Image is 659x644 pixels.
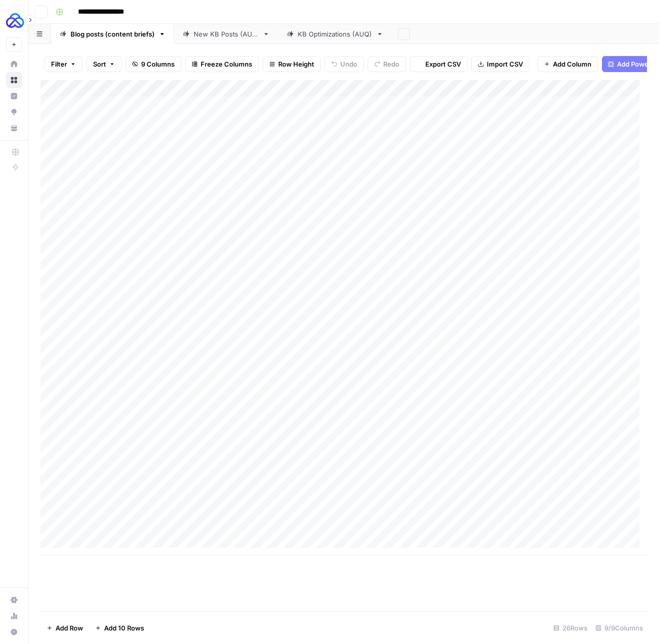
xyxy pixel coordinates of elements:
button: Redo [368,56,406,72]
button: Import CSV [471,56,529,72]
span: Add Column [553,59,591,69]
a: Settings [6,592,22,608]
span: Freeze Columns [201,59,252,69]
span: Export CSV [425,59,461,69]
div: 9/9 Columns [591,620,647,636]
button: Add Row [41,620,89,636]
div: 26 Rows [549,620,591,636]
button: Row Height [263,56,321,72]
span: Add 10 Rows [104,623,144,633]
a: Insights [6,88,22,104]
a: Opportunities [6,104,22,120]
div: Blog posts (content briefs) [71,29,155,39]
a: Home [6,56,22,72]
a: Your Data [6,120,22,136]
a: Blog posts (content briefs) [51,24,174,44]
button: Add 10 Rows [89,620,150,636]
span: Filter [51,59,67,69]
span: Undo [340,59,357,69]
button: Freeze Columns [185,56,259,72]
button: Workspace: AUQ [6,8,22,33]
button: Sort [87,56,122,72]
img: AUQ Logo [6,12,24,30]
button: Add Column [537,56,598,72]
button: Export CSV [410,56,467,72]
span: 9 Columns [141,59,175,69]
span: Redo [383,59,399,69]
div: KB Optimizations (AUQ) [298,29,372,39]
div: New KB Posts (AUQ) [194,29,259,39]
a: KB Optimizations (AUQ) [278,24,392,44]
a: Browse [6,72,22,88]
span: Add Row [56,623,83,633]
button: Filter [45,56,83,72]
span: Sort [93,59,106,69]
button: Undo [325,56,364,72]
button: Help + Support [6,624,22,640]
span: Row Height [278,59,314,69]
span: Import CSV [487,59,523,69]
a: New KB Posts (AUQ) [174,24,278,44]
button: 9 Columns [126,56,181,72]
a: Usage [6,608,22,624]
